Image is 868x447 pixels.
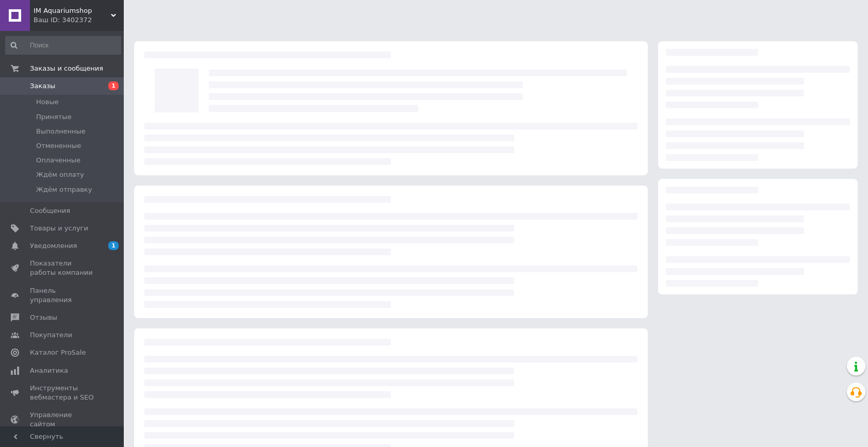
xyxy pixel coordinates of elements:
span: Заказы и сообщения [30,64,103,73]
span: Покупатели [30,330,72,340]
span: Показатели работы компании [30,259,95,277]
span: Новые [36,97,59,107]
span: 1 [108,81,119,90]
span: Заказы [30,81,55,91]
span: Оплаченные [36,156,80,165]
span: Выполненные [36,127,86,136]
span: Панель управления [30,286,95,305]
span: IM Aquariumshop [34,6,111,15]
span: Управление сайтом [30,410,95,429]
span: Уведомления [30,241,77,251]
span: Принятые [36,112,72,122]
div: Ваш ID: 3402372 [34,15,124,25]
span: Аналитика [30,366,68,375]
span: Ждём отправку [36,185,92,194]
span: Сообщения [30,206,70,216]
span: Отзывы [30,313,57,322]
span: Инструменты вебмастера и SEO [30,384,95,402]
input: Поиск [5,36,121,55]
span: Каталог ProSale [30,348,86,357]
span: 1 [108,241,119,250]
span: Товары и услуги [30,224,88,233]
span: Отмененные [36,141,81,151]
span: Ждём оплату [36,170,84,179]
